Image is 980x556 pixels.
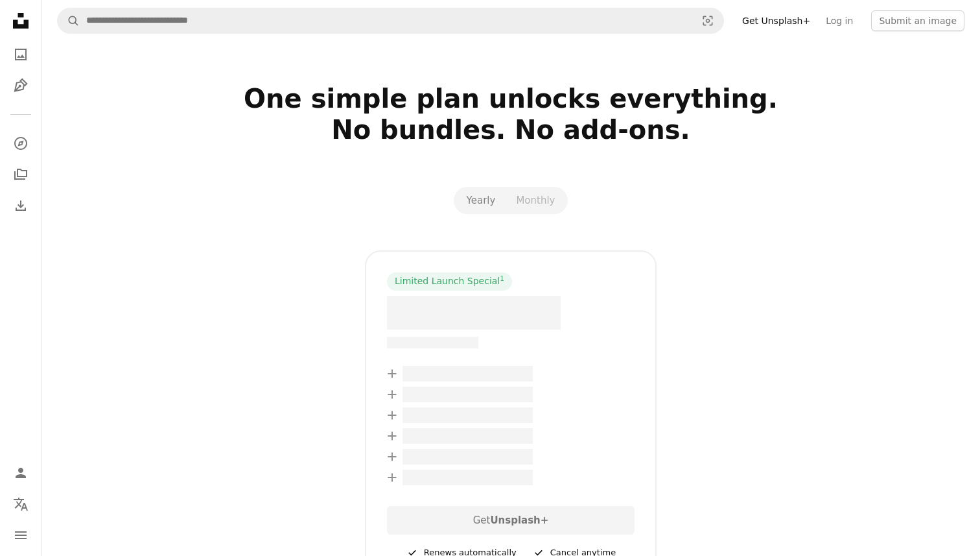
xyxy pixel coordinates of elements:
[8,491,34,517] button: Language
[8,42,34,67] a: Photos
[506,189,565,212] button: Monthly
[402,387,533,402] span: – –––– –––– ––– ––– –––– ––––
[692,8,723,33] button: Visual search
[387,506,635,535] div: Get
[456,189,506,212] button: Yearly
[57,8,724,34] form: Find visuals sitewide
[8,522,34,548] button: Menu
[8,73,34,99] a: Illustrations
[734,10,818,31] a: Get Unsplash+
[8,8,34,36] a: Home — Unsplash
[91,83,931,176] h2: One simple plan unlocks everything. No bundles. No add-ons.
[387,296,561,330] span: – –––– ––––.
[8,193,34,219] a: Download History
[497,275,507,288] a: 1
[8,162,34,187] a: Collections
[387,272,512,291] div: Limited Launch Special
[402,470,533,485] span: – –––– –––– ––– ––– –––– ––––
[402,449,533,465] span: – –––– –––– ––– ––– –––– ––––
[58,8,80,33] button: Search Unsplash
[8,460,34,486] a: Log in / Sign up
[871,10,964,31] button: Submit an image
[387,337,478,348] span: –– –––– –––– –––– ––
[402,407,533,423] span: – –––– –––– ––– ––– –––– ––––
[8,130,34,156] a: Explore
[500,274,504,282] sup: 1
[818,10,861,31] a: Log in
[402,428,533,444] span: – –––– –––– ––– ––– –––– ––––
[490,514,548,526] strong: Unsplash+
[402,366,533,381] span: – –––– –––– ––– ––– –––– ––––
